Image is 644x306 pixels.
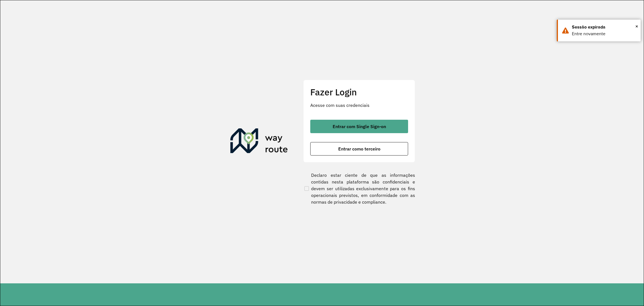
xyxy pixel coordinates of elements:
div: Entre novamente [572,30,636,37]
div: Sessão expirada [572,24,636,30]
button: button [310,120,408,133]
span: × [635,22,638,30]
label: Declaro estar ciente de que as informações contidas nesta plataforma são confidenciais e devem se... [303,172,415,205]
button: Close [635,22,638,30]
button: button [310,142,408,156]
img: Roteirizador AmbevTech [230,128,288,155]
p: Acesse com suas credenciais [310,102,408,109]
h2: Fazer Login [310,87,408,97]
span: Entrar com Single Sign-on [333,124,386,129]
span: Entrar como terceiro [338,147,380,151]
